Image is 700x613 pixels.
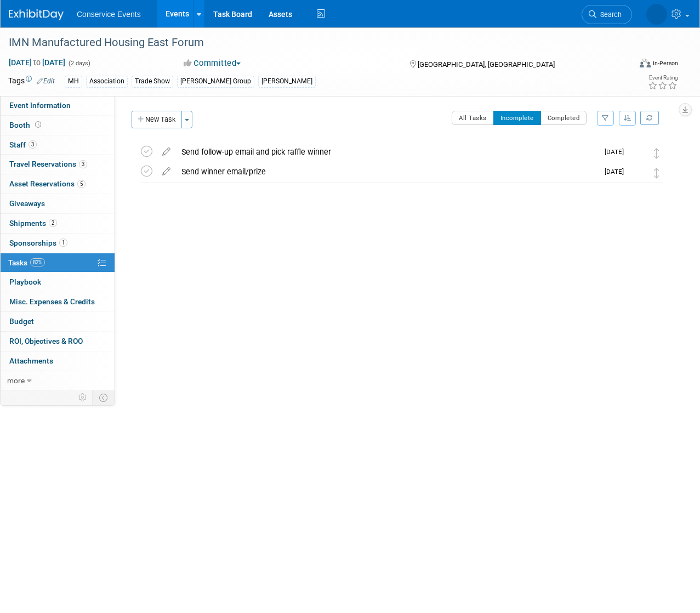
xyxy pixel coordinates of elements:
[180,58,245,69] button: Committed
[646,4,667,25] img: Amiee Griffey
[59,239,67,247] span: 1
[8,58,66,67] span: [DATE] [DATE]
[1,155,115,174] a: Travel Reservations3
[157,147,176,157] a: edit
[176,162,598,181] div: Send winner email/prize
[8,258,45,267] span: Tasks
[596,10,622,19] span: Search
[7,376,25,385] span: more
[258,76,316,87] div: [PERSON_NAME]
[8,75,55,88] td: Tags
[1,351,115,371] a: Attachments
[37,77,55,85] a: Edit
[1,116,115,135] a: Booth
[605,148,629,156] span: [DATE]
[640,59,651,67] img: Format-Inperson.png
[32,58,42,67] span: to
[1,332,115,351] a: ROI, Objectives & ROO
[418,60,555,69] span: [GEOGRAPHIC_DATA], [GEOGRAPHIC_DATA]
[30,258,45,266] span: 82%
[9,9,64,20] img: ExhibitDay
[9,199,45,208] span: Giveaways
[1,174,115,194] a: Asset Reservations5
[652,59,678,67] div: In-Person
[9,356,53,365] span: Attachments
[640,111,659,125] a: Refresh
[629,166,644,180] img: Amiee Griffey
[1,135,115,155] a: Staff3
[49,219,57,227] span: 2
[73,390,93,405] td: Personalize Event Tab Strip
[65,76,82,87] div: MH
[9,337,83,345] span: ROI, Objectives & ROO
[1,214,115,233] a: Shipments2
[9,140,37,149] span: Staff
[580,57,678,73] div: Event Format
[540,111,587,125] button: Completed
[9,101,71,110] span: Event Information
[67,60,90,67] span: (2 days)
[452,111,494,125] button: All Tasks
[9,277,41,286] span: Playbook
[9,219,57,228] span: Shipments
[629,146,644,160] img: Amiee Griffey
[33,121,43,129] span: Booth not reserved yet
[493,111,541,125] button: Incomplete
[1,96,115,115] a: Event Information
[5,33,621,53] div: IMN Manufactured Housing East Forum
[1,234,115,253] a: Sponsorships1
[648,75,678,81] div: Event Rating
[1,253,115,273] a: Tasks82%
[77,180,86,188] span: 5
[1,312,115,331] a: Budget
[605,168,629,175] span: [DATE]
[77,10,141,19] span: Conservice Events
[86,76,128,87] div: Association
[9,121,43,129] span: Booth
[1,371,115,390] a: more
[132,76,173,87] div: Trade Show
[132,111,182,128] button: New Task
[9,297,95,306] span: Misc. Expenses & Credits
[157,167,176,177] a: edit
[9,160,87,168] span: Travel Reservations
[1,292,115,311] a: Misc. Expenses & Credits
[79,160,87,168] span: 3
[29,140,37,149] span: 3
[1,194,115,213] a: Giveaways
[1,273,115,292] a: Playbook
[654,168,659,178] i: Move task
[9,317,34,326] span: Budget
[9,179,86,188] span: Asset Reservations
[9,239,67,247] span: Sponsorships
[93,390,115,405] td: Toggle Event Tabs
[177,76,254,87] div: [PERSON_NAME] Group
[654,148,659,158] i: Move task
[582,5,632,24] a: Search
[176,143,598,161] div: Send follow-up email and pick raffle winner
